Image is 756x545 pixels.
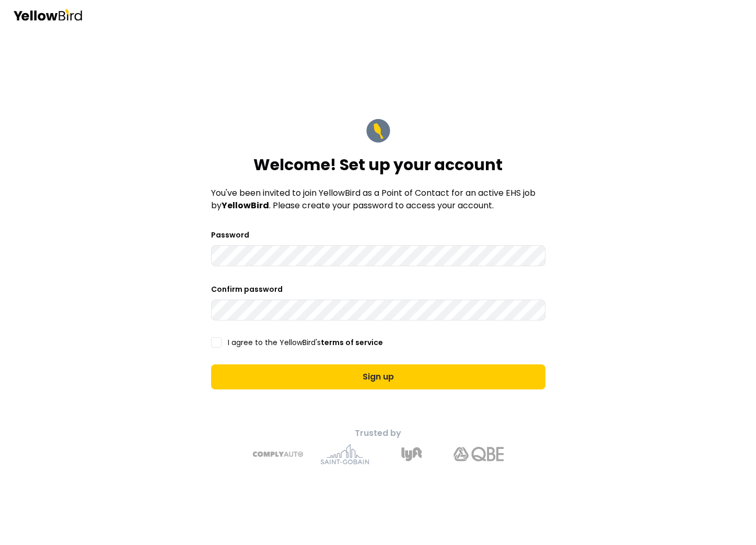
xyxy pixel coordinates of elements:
[211,284,283,294] label: Confirm password
[222,199,269,211] strong: YellowBird
[211,187,545,212] p: You've been invited to join YellowBird as a Point of Contact for an active EHS job by . Please cr...
[321,337,383,348] a: terms of service
[211,230,249,240] label: Password
[228,339,383,346] label: I agree to the YellowBird's
[253,156,503,174] h1: Welcome! Set up your account
[211,364,545,389] button: Sign up
[203,427,554,440] p: Trusted by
